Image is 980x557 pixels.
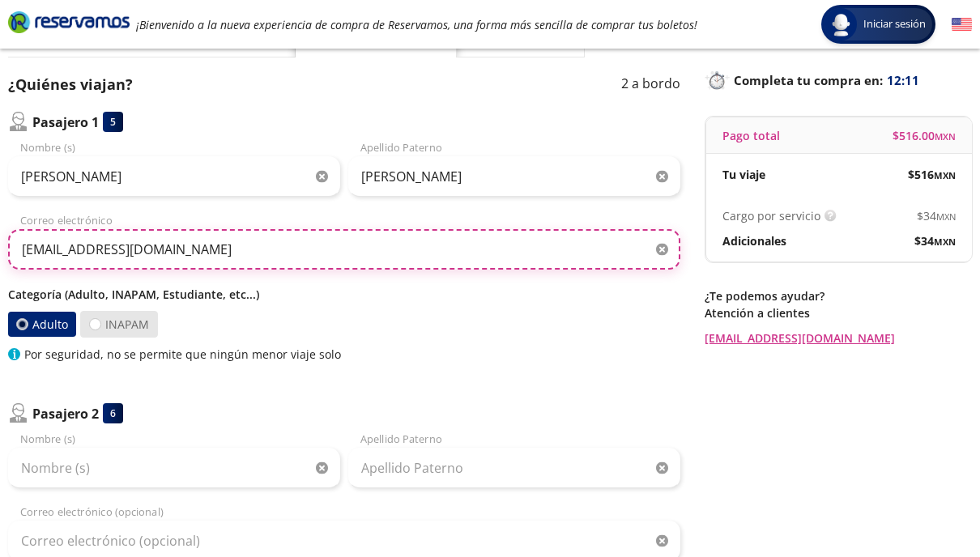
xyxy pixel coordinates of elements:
i: Brand Logo [8,10,130,34]
span: $ 516.00 [893,127,956,144]
p: Tu viaje [722,166,765,183]
p: Pasajero 1 [32,113,99,132]
a: Brand Logo [8,10,130,39]
input: Nombre (s) [8,156,340,197]
p: Pago total [722,127,780,144]
span: $ 34 [917,207,956,224]
p: Atención a clientes [705,304,972,321]
em: ¡Bienvenido a la nueva experiencia de compra de Reservamos, una forma más sencilla de comprar tus... [136,17,697,32]
a: [EMAIL_ADDRESS][DOMAIN_NAME] [705,330,972,347]
small: MXN [934,169,956,181]
p: Completa tu compra en : [705,69,972,91]
p: 2 a bordo [621,74,680,96]
input: Correo electrónico [8,229,680,270]
p: Adicionales [722,232,786,249]
p: Pasajero 2 [32,404,99,423]
p: ¿Quiénes viajan? [8,74,133,96]
span: $ 34 [914,232,956,249]
span: Iniciar sesión [857,16,932,32]
p: ¿Te podemos ayudar? [705,287,972,304]
small: MXN [935,130,956,142]
div: 6 [103,403,123,423]
small: MXN [936,210,956,223]
input: Apellido Paterno [348,448,680,488]
small: MXN [934,236,956,248]
button: English [952,15,972,35]
p: Cargo por servicio [722,207,820,224]
div: 5 [103,112,123,132]
p: Categoría (Adulto, INAPAM, Estudiante, etc...) [8,286,680,303]
input: Apellido Paterno [348,156,680,197]
input: Nombre (s) [8,448,340,488]
span: 12:11 [887,71,919,90]
label: INAPAM [80,311,158,338]
label: Adulto [8,312,76,337]
p: Por seguridad, no se permite que ningún menor viaje solo [24,346,341,363]
span: $ 516 [908,166,956,183]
